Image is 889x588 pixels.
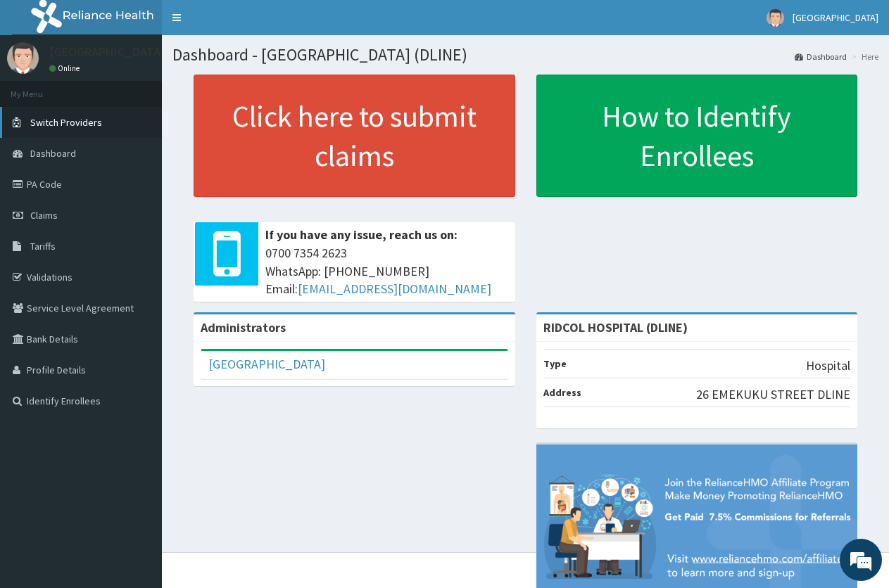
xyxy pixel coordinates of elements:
span: Claims [30,209,58,222]
div: Chat with us now [73,79,237,97]
span: [GEOGRAPHIC_DATA] [793,11,878,24]
span: We're online! [82,177,194,319]
b: Address [543,386,581,399]
a: Click here to submit claims [194,75,515,197]
img: User Image [767,9,784,27]
span: 0700 7354 2623 WhatsApp: [PHONE_NUMBER] Email: [265,244,508,298]
span: Dashboard [30,147,76,160]
img: d_794563401_company_1708531726252_794563401 [26,70,57,106]
span: Switch Providers [30,116,102,129]
span: Tariffs [30,240,56,253]
a: Online [49,63,83,73]
b: If you have any issue, reach us on: [265,226,458,243]
textarea: Type your message and hit 'Enter' [7,384,268,433]
b: Type [543,357,567,370]
p: Hospital [806,357,850,375]
h1: Dashboard - [GEOGRAPHIC_DATA] (DLINE) [172,46,878,64]
p: 26 EMEKUKU STREET DLINE [696,385,850,404]
p: [GEOGRAPHIC_DATA] [49,46,165,58]
strong: RIDCOL HOSPITAL (DLINE) [543,319,688,335]
a: [GEOGRAPHIC_DATA] [208,356,325,372]
a: Dashboard [795,51,847,63]
div: Minimize live chat window [231,7,265,41]
img: User Image [7,42,39,74]
li: Here [848,51,878,63]
a: [EMAIL_ADDRESS][DOMAIN_NAME] [298,281,491,297]
a: How to Identify Enrollees [536,75,858,197]
b: Administrators [201,319,286,335]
